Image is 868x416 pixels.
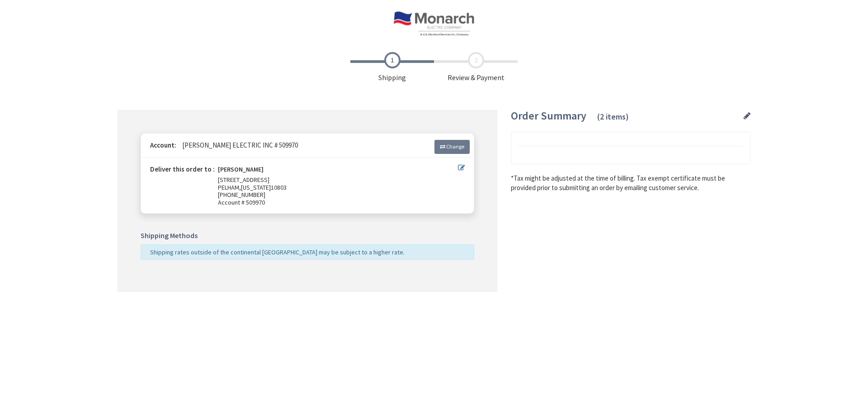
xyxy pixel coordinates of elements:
span: Change [446,143,464,150]
strong: Account: [150,141,176,149]
: *Tax might be adjusted at the time of billing. Tax exempt certificate must be provided prior to s... [511,173,750,193]
img: Monarch Electric Company [394,11,474,36]
span: 10803 [271,183,287,191]
span: Review & Payment [434,52,518,83]
span: Shipping rates outside of the continental [GEOGRAPHIC_DATA] may be subject to a higher rate. [150,248,405,256]
span: [US_STATE] [241,183,271,191]
span: (2 items) [597,111,629,122]
span: [PHONE_NUMBER] [218,191,265,199]
span: Account # 509970 [218,199,458,206]
h5: Shipping Methods [141,232,474,240]
span: Order Summary [511,109,586,123]
a: Change [434,140,470,153]
span: [PERSON_NAME] ELECTRIC INC # 509970 [178,141,298,149]
span: [STREET_ADDRESS] [218,176,269,184]
strong: [PERSON_NAME] [218,166,264,176]
strong: Deliver this order to : [150,165,215,173]
span: PELHAM, [218,183,241,191]
span: Shipping [350,52,434,83]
